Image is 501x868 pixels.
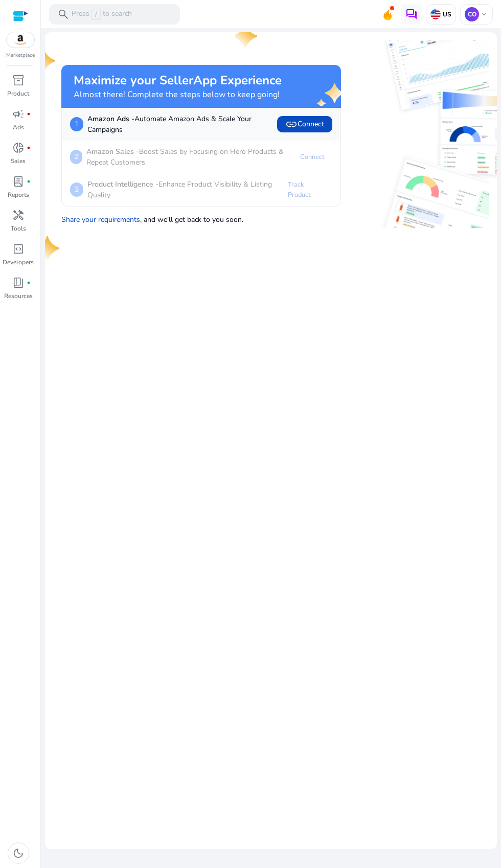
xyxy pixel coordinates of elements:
span: fiber_manual_record [27,112,31,116]
p: Ads [13,123,24,132]
a: Share your requirements [61,215,140,224]
h4: Almost there! Complete the steps below to keep going! [74,90,282,100]
span: link [285,118,298,130]
p: Product [7,89,29,98]
img: one-star.svg [37,236,61,261]
p: Press to search [72,9,132,20]
a: Track Product [280,181,332,198]
span: fiber_manual_record [27,179,31,184]
p: 3 [70,182,83,197]
p: 2 [70,150,82,164]
p: Boost Sales by Focusing on Hero Products & Repeat Customers [86,146,288,168]
p: Resources [4,291,33,301]
a: Connect [292,149,332,165]
span: fiber_manual_record [27,146,31,150]
p: US [441,10,451,18]
img: us.svg [430,9,441,19]
span: lab_profile [12,175,25,188]
p: Marketplace [6,52,35,59]
span: donut_small [12,142,25,154]
p: , and we'll get back to you soon. [61,210,341,225]
p: Automate Amazon Ads & Scale Your Campaigns [87,113,272,135]
p: Sales [11,156,26,166]
span: dark_mode [12,847,25,859]
span: search [57,8,70,20]
span: keyboard_arrow_down [480,10,488,18]
span: Connect [285,118,324,130]
b: Amazon Ads - [87,114,134,124]
span: fiber_manual_record [27,281,31,285]
img: one-star.svg [235,24,259,49]
h2: Maximize your SellerApp Experience [74,73,282,88]
p: 1 [70,117,83,131]
button: linkConnect [277,116,332,132]
p: CO [465,7,479,21]
span: handyman [12,209,25,221]
p: Tools [11,224,26,233]
img: one-star.svg [33,49,57,73]
span: code_blocks [12,243,25,255]
span: campaign [12,108,25,120]
b: Amazon Sales - [86,147,139,156]
p: Reports [8,190,29,199]
span: / [92,9,101,20]
span: book_4 [12,277,25,289]
img: amazon.svg [7,32,34,48]
p: Enhance Product Visibility & Listing Quality [87,179,276,200]
b: Product Intelligence - [87,179,158,189]
span: inventory_2 [12,74,25,86]
p: Developers [3,258,34,267]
